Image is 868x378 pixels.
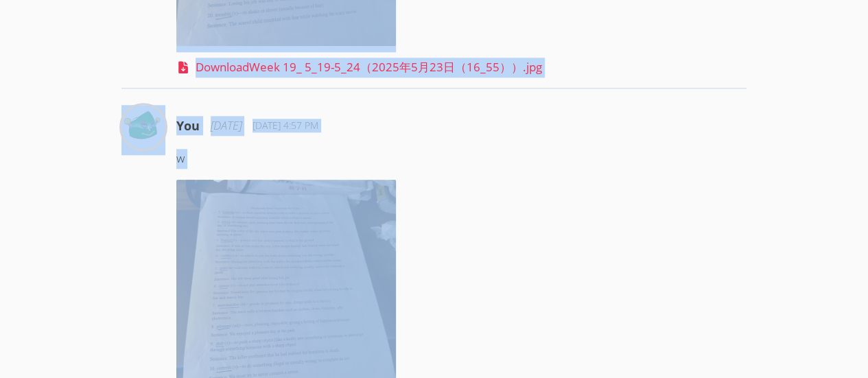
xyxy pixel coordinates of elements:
[176,116,200,135] h4: You
[121,105,165,149] img: Yukito Wakasugi
[196,58,542,78] span: Download Week 19_ 5_19-5_24（2025年5月23日（16_55））.jpg
[253,119,318,132] span: [DATE] 4:57 PM
[176,58,747,78] a: DownloadWeek 19_ 5_19-5_24（2025年5月23日（16_55））.jpg
[176,149,747,169] p: w
[211,116,242,136] span: [DATE]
